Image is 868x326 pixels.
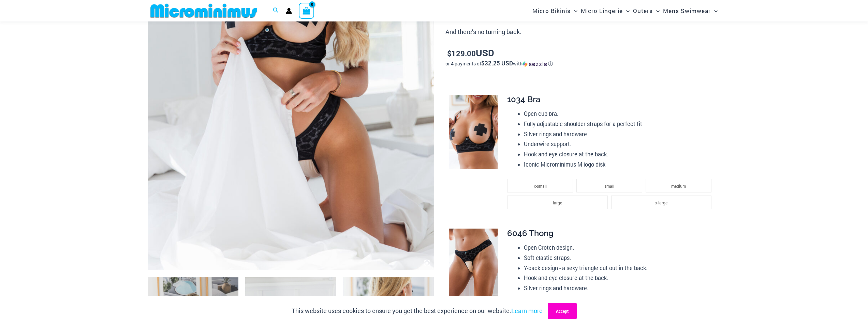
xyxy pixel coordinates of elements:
li: Hook and eye closure at the back. [524,149,715,159]
span: 6046 Thong [507,228,554,238]
li: Silver rings and hardware. [524,283,715,293]
a: View Shopping Cart, empty [299,3,314,18]
li: Iconic Microminimus M logo disk [524,293,715,304]
li: large [507,196,607,209]
span: x-small [534,183,547,189]
span: x-large [655,200,667,205]
li: Y-back design - a sexy triangle cut out in the back. [524,263,715,273]
span: 1034 Bra [507,94,541,104]
li: Hook and eye closure at the back. [524,273,715,283]
span: Menu Toggle [571,2,577,19]
span: Micro Lingerie [581,2,623,19]
span: Menu Toggle [653,2,660,19]
div: or 4 payments of$32.25 USDwithSezzle Click to learn more about Sezzle [445,60,720,67]
a: Micro LingerieMenu ToggleMenu Toggle [579,2,631,19]
span: small [604,183,614,189]
li: x-small [507,179,573,192]
img: Sezzle [523,61,547,67]
a: OutersMenu ToggleMenu Toggle [631,2,661,19]
span: Mens Swimwear [663,2,711,19]
li: Open Crotch design. [524,243,715,253]
a: Learn more [511,307,543,315]
li: Fully adjustable shoulder straps for a perfect fit [524,119,715,129]
span: Outers [633,2,653,19]
li: Silver rings and hardware [524,129,715,139]
button: Accept [548,303,577,319]
a: Account icon link [286,8,292,14]
li: Underwire support. [524,139,715,149]
nav: Site Navigation [530,1,721,20]
span: large [553,200,562,205]
span: $32.25 USD [481,59,513,67]
span: Menu Toggle [711,2,718,19]
p: USD [445,48,720,59]
img: MM SHOP LOGO FLAT [148,3,260,18]
p: This website uses cookies to ensure you get the best experience on our website. [292,306,543,316]
img: Nights Fall Silver Leopard 1036 Bra [449,95,498,169]
a: Mens SwimwearMenu ToggleMenu Toggle [661,2,719,19]
li: Soft elastic straps. [524,253,715,263]
span: Micro Bikinis [532,2,571,19]
span: $ [447,48,452,58]
li: Iconic Microminimus M logo disk [524,159,715,170]
bdi: 129.00 [447,48,476,58]
span: Menu Toggle [623,2,630,19]
a: Search icon link [273,6,279,15]
div: or 4 payments of with [445,60,720,67]
li: medium [646,179,711,192]
a: Micro BikinisMenu ToggleMenu Toggle [531,2,579,19]
li: x-large [611,196,711,209]
img: Nights Fall Silver Leopard 6046 Thong [449,229,498,303]
span: medium [671,183,686,189]
li: Open cup bra. [524,109,715,119]
li: small [576,179,642,192]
